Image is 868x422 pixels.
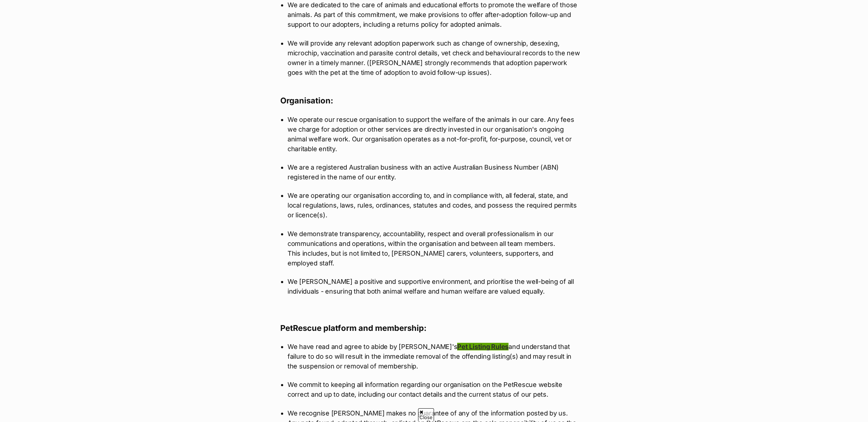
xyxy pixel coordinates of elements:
[288,342,580,371] p: We have read and agree to abide by [PERSON_NAME]'s and understand that failure to do so will resu...
[288,162,580,182] p: We are a registered Australian business with an active Australian Business Number (ABN) registere...
[288,229,580,268] p: We demonstrate transparency, accountability, respect and overall professionalism in our communica...
[288,115,580,154] p: We operate our rescue organisation to support the welfare of the animals in our care. Any fees we...
[280,323,588,333] h3: PetRescue platform and membership:
[288,380,580,399] p: We commit to keeping all information regarding our organisation on the PetRescue website correct ...
[457,343,509,350] a: Pet Listing Rules
[280,95,588,106] h3: Organisation:
[288,191,580,220] p: We are operating our organisation according to, and in compliance with, all federal, state, and l...
[418,408,434,421] span: Close
[288,277,580,296] p: We [PERSON_NAME] a positive and supportive environment, and prioritise the well-being of all indi...
[288,38,580,87] p: We will provide any relevant adoption paperwork such as change of ownership, desexing, microchip,...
